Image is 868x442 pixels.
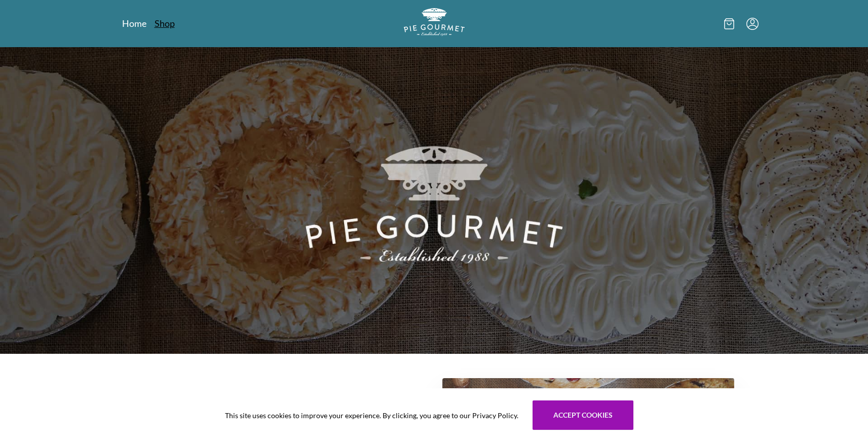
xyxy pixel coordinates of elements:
button: Menu [746,18,759,30]
img: logo [404,8,465,36]
a: Shop [155,17,175,29]
a: Logo [404,8,465,39]
span: This site uses cookies to improve your experience. By clicking, you agree to our Privacy Policy. [225,410,518,421]
a: Home [122,17,146,29]
button: Accept cookies [533,400,633,430]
